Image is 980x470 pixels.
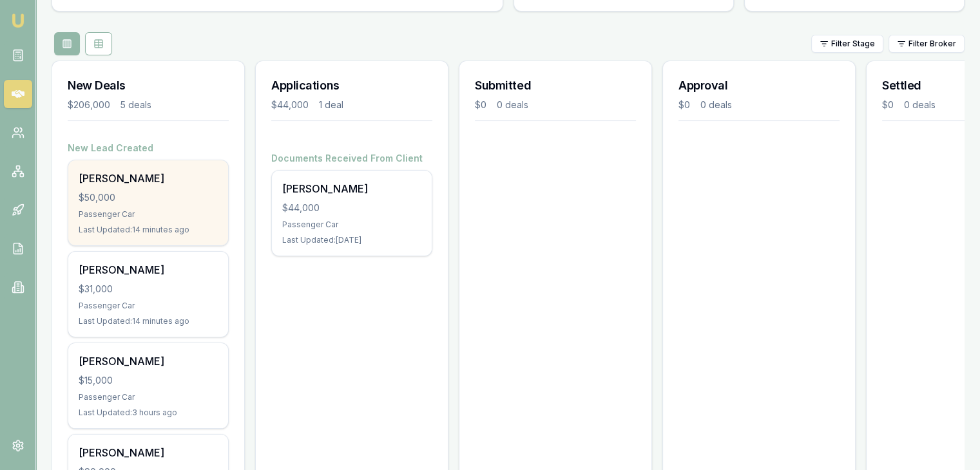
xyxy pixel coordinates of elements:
div: Last Updated: [DATE] [282,235,421,245]
div: [PERSON_NAME] [79,353,218,369]
div: Passenger Car [79,301,218,311]
div: 0 deals [700,99,732,111]
div: $0 [475,99,486,111]
div: 0 deals [497,99,528,111]
h3: Approval [678,77,840,95]
h4: New Lead Created [68,142,229,155]
button: Filter Broker [889,35,965,53]
div: $44,000 [282,202,421,214]
div: Last Updated: 14 minutes ago [79,316,218,326]
div: $44,000 [271,99,309,111]
h3: New Deals [68,77,229,95]
button: Filter Stage [811,35,883,53]
div: Passenger Car [282,220,421,230]
span: Filter Broker [908,39,956,49]
div: [PERSON_NAME] [79,171,218,186]
div: $50,000 [79,191,218,204]
div: $0 [882,99,894,111]
div: Last Updated: 14 minutes ago [79,225,218,235]
div: [PERSON_NAME] [79,445,218,460]
div: [PERSON_NAME] [282,181,421,196]
div: 1 deal [319,99,343,111]
div: [PERSON_NAME] [79,262,218,277]
img: emu-icon-u.png [10,13,26,28]
h4: Documents Received From Client [271,152,432,165]
div: 5 deals [120,99,151,111]
div: $31,000 [79,283,218,296]
div: Passenger Car [79,209,218,220]
h3: Applications [271,77,432,95]
div: $15,000 [79,374,218,387]
div: Last Updated: 3 hours ago [79,408,218,418]
div: Passenger Car [79,392,218,402]
div: $206,000 [68,99,110,111]
div: $0 [678,99,690,111]
h3: Submitted [475,77,636,95]
div: 0 deals [904,99,936,111]
span: Filter Stage [831,39,875,49]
